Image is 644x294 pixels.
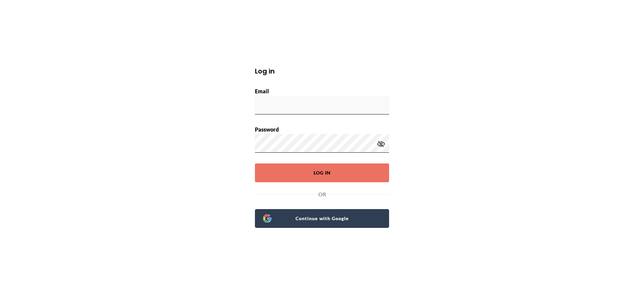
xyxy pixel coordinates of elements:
a: Continue with Google [255,209,389,228]
h1: Log in [255,66,389,76]
button: Log In [255,163,389,182]
label: Email [255,88,269,94]
span: Continue with Google [271,214,381,223]
label: Password [255,126,279,133]
div: OR [255,190,389,198]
